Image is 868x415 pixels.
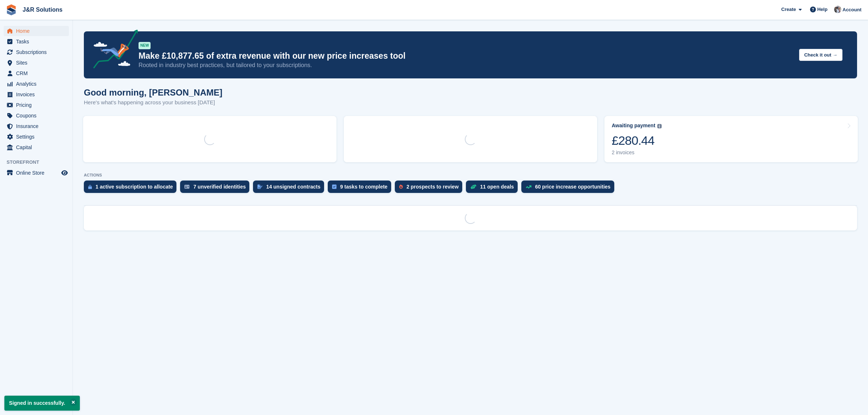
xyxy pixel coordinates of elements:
span: Storefront [7,159,73,166]
a: 60 price increase opportunities [521,181,618,197]
p: Here's what's happening across your business [DATE] [84,98,222,107]
a: 14 unsigned contracts [253,181,328,197]
div: 14 unsigned contracts [266,184,320,190]
a: menu [4,79,69,89]
span: Create [781,6,796,13]
img: stora-icon-8386f47178a22dfd0bd8f6a31ec36ba5ce8667c1dd55bd0f319d3a0aa187defe.svg [6,4,17,15]
img: price-adjustments-announcement-icon-8257ccfd72463d97f412b2fc003d46551f7dbcb40ab6d574587a9cd5c0d94... [87,30,138,71]
a: Preview store [60,168,69,177]
a: 9 tasks to complete [328,181,395,197]
a: menu [4,142,69,152]
div: 9 tasks to complete [340,184,388,190]
span: Coupons [16,110,60,121]
img: task-75834270c22a3079a89374b754ae025e5fb1db73e45f91037f5363f120a921f8.svg [332,185,336,189]
span: Capital [16,142,60,152]
div: 1 active subscription to allocate [96,184,173,190]
a: menu [4,132,69,142]
p: Make £10,877.65 of extra revenue with our new price increases tool [139,51,793,61]
div: Awaiting payment [612,123,655,129]
div: NEW [139,42,151,49]
span: Insurance [16,121,60,131]
img: contract_signature_icon-13c848040528278c33f63329250d36e43548de30e8caae1d1a13099fd9432cc5.svg [257,185,262,189]
span: Help [817,6,828,13]
div: 7 unverified identities [193,184,246,190]
a: menu [4,110,69,121]
div: 2 prospects to review [406,184,459,190]
img: deal-1b604bf984904fb50ccaf53a9ad4b4a5d6e5aea283cecdc64d6e3604feb123c2.svg [470,184,476,189]
a: menu [4,100,69,110]
span: Analytics [16,79,60,89]
a: 1 active subscription to allocate [84,181,180,197]
a: 2 prospects to review [395,181,466,197]
span: Home [16,26,60,36]
a: 11 open deals [466,181,521,197]
span: Subscriptions [16,47,60,57]
img: icon-info-grey-7440780725fd019a000dd9b08b2336e03edf1995a4989e88bcd33f0948082b44.svg [657,124,662,128]
a: menu [4,47,69,57]
img: active_subscription_to_allocate_icon-d502201f5373d7db506a760aba3b589e785aa758c864c3986d89f69b8ff3... [88,185,92,189]
span: Tasks [16,36,60,47]
a: menu [4,121,69,131]
div: 60 price increase opportunities [535,184,611,190]
h1: Good morning, [PERSON_NAME] [84,88,222,97]
span: Settings [16,132,60,142]
p: ACTIONS [84,173,857,178]
div: 11 open deals [480,184,514,190]
img: Steve Revell [834,6,841,13]
span: CRM [16,68,60,78]
div: £280.44 [612,133,662,148]
div: 2 invoices [612,150,662,156]
img: price_increase_opportunities-93ffe204e8149a01c8c9dc8f82e8f89637d9d84a8eef4429ea346261dce0b2c0.svg [526,185,532,189]
p: Signed in successfully. [4,396,80,411]
a: menu [4,168,69,178]
span: Invoices [16,89,60,100]
button: Check it out → [799,49,842,61]
span: Account [842,6,861,13]
p: Rooted in industry best practices, but tailored to your subscriptions. [139,61,793,69]
a: menu [4,36,69,47]
a: menu [4,58,69,68]
span: Online Store [16,168,60,178]
span: Sites [16,58,60,68]
a: menu [4,26,69,36]
a: menu [4,89,69,100]
a: Awaiting payment £280.44 2 invoices [604,116,858,162]
a: 7 unverified identities [180,181,253,197]
a: J&R Solutions [20,4,65,16]
span: Pricing [16,100,60,110]
img: prospect-51fa495bee0391a8d652442698ab0144808aea92771e9ea1ae160a38d050c398.svg [399,185,403,189]
a: menu [4,68,69,78]
img: verify_identity-adf6edd0f0f0b5bbfe63781bf79b02c33cf7c696d77639b501bdc392416b5a36.svg [184,185,190,189]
